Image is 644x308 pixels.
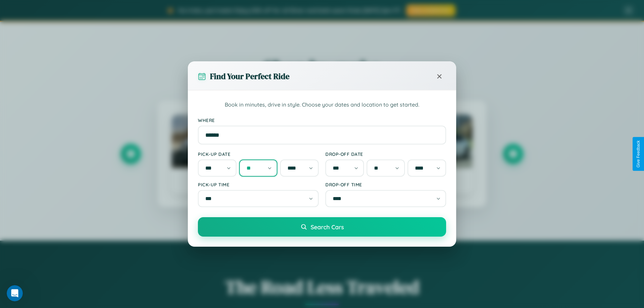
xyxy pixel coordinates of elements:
label: Pick-up Date [198,151,319,157]
h3: Find Your Perfect Ride [210,71,289,82]
button: Search Cars [198,217,446,237]
label: Pick-up Time [198,182,319,187]
label: Drop-off Time [325,182,446,187]
span: Search Cars [311,223,344,231]
label: Where [198,117,446,123]
label: Drop-off Date [325,151,446,157]
p: Book in minutes, drive in style. Choose your dates and location to get started. [198,101,446,109]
